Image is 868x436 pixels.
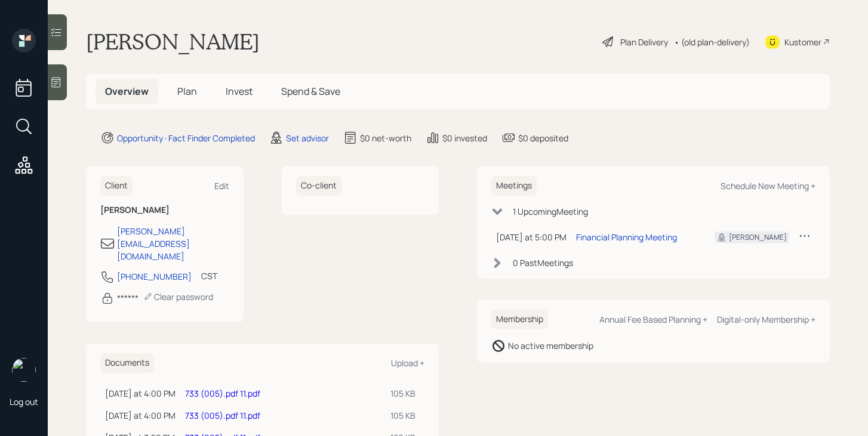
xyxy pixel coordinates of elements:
[442,132,487,144] div: $0 invested
[296,176,341,196] h6: Co-client
[185,410,260,421] a: 733 (005).pdf 11.pdf
[10,396,38,407] div: Log out
[784,36,821,48] div: Kustomer
[391,357,424,369] div: Upload +
[390,409,420,422] div: 105 KB
[717,314,815,325] div: Digital-only Membership +
[513,256,573,269] div: 0 Past Meeting s
[360,132,411,144] div: $0 net-worth
[117,270,192,283] div: [PHONE_NUMBER]
[201,270,217,282] div: CST
[674,36,750,48] div: • (old plan-delivery)
[100,353,154,373] h6: Documents
[105,387,176,400] div: [DATE] at 4:00 PM
[100,205,229,215] h6: [PERSON_NAME]
[513,205,588,218] div: 1 Upcoming Meeting
[281,85,340,98] span: Spend & Save
[508,339,593,352] div: No active membership
[496,231,567,243] div: [DATE] at 5:00 PM
[491,310,548,329] h6: Membership
[86,29,260,55] h1: [PERSON_NAME]
[214,180,229,191] div: Edit
[185,388,260,399] a: 733 (005).pdf 11.pdf
[576,231,677,243] div: Financial Planning Meeting
[105,409,176,422] div: [DATE] at 4:00 PM
[117,132,255,144] div: Opportunity · Fact Finder Completed
[226,85,253,98] span: Invest
[518,132,568,144] div: $0 deposited
[599,314,707,325] div: Annual Fee Based Planning +
[12,358,36,382] img: michael-russo-headshot.png
[729,232,787,243] div: [PERSON_NAME]
[286,132,329,144] div: Set advisor
[105,85,149,98] span: Overview
[117,225,229,262] div: [PERSON_NAME][EMAIL_ADDRESS][DOMAIN_NAME]
[177,85,197,98] span: Plan
[721,180,815,191] div: Schedule New Meeting +
[620,36,668,48] div: Plan Delivery
[100,176,133,196] h6: Client
[491,176,537,196] h6: Meetings
[143,291,213,302] div: Clear password
[390,387,420,400] div: 105 KB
